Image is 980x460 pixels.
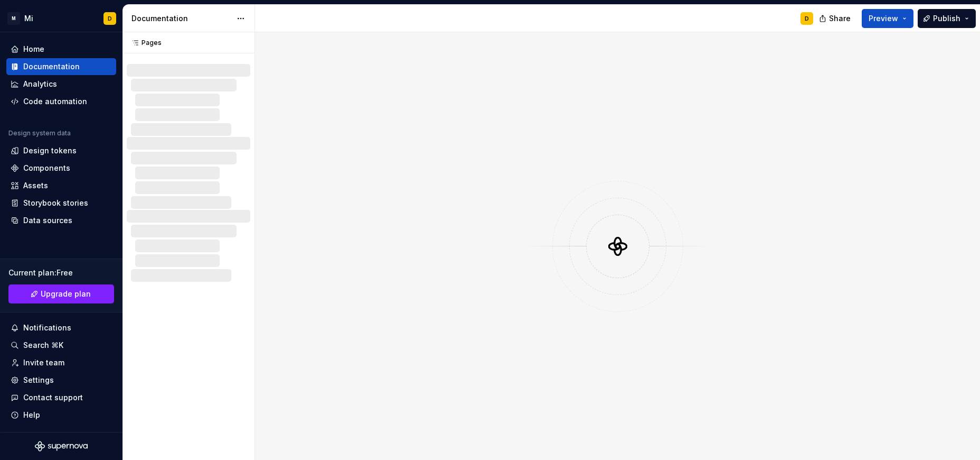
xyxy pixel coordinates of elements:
button: Preview [862,9,913,28]
div: Mi [24,13,33,24]
a: Upgrade plan [8,284,114,303]
div: Search ⌘K [23,340,63,351]
a: Code automation [6,93,116,110]
div: Code automation [23,96,87,107]
svg: Supernova Logo [35,441,88,452]
div: Data sources [23,215,72,226]
a: Design tokens [6,142,116,159]
div: Documentation [131,13,231,24]
a: Assets [6,177,116,194]
span: Share [829,13,851,24]
div: D [805,14,809,23]
div: Assets [23,180,48,191]
div: Invite team [23,357,64,368]
span: Publish [933,13,960,24]
div: Analytics [23,79,57,89]
div: Help [23,410,40,420]
div: Documentation [23,61,80,72]
div: Pages [127,39,162,47]
div: Settings [23,375,54,385]
div: Design system data [8,129,71,137]
div: M [7,12,20,25]
a: Home [6,41,116,58]
button: Search ⌘K [6,337,116,354]
button: Publish [918,9,976,28]
a: Storybook stories [6,195,116,211]
a: Settings [6,372,116,389]
div: Contact support [23,392,83,403]
button: Notifications [6,319,116,336]
button: Share [814,9,858,28]
span: Preview [869,13,898,24]
button: Help [6,407,116,424]
div: Design tokens [23,145,77,156]
a: Documentation [6,58,116,75]
div: Notifications [23,323,71,333]
a: Components [6,160,116,177]
button: Contact support [6,389,116,406]
span: Upgrade plan [41,289,91,299]
a: Invite team [6,354,116,371]
div: Current plan : Free [8,268,114,278]
div: Home [23,44,44,54]
div: Components [23,163,70,173]
div: Storybook stories [23,198,88,208]
div: D [108,14,112,23]
button: MMiD [2,7,120,30]
a: Analytics [6,76,116,93]
a: Data sources [6,212,116,229]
